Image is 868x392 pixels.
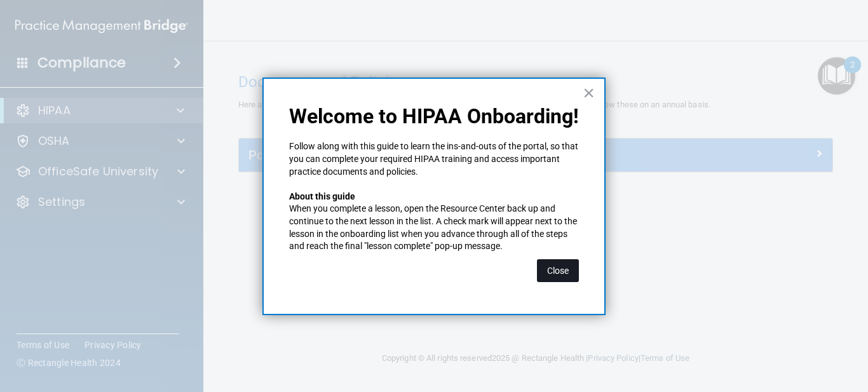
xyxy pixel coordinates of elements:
[537,259,579,282] button: Close
[289,140,579,178] p: Follow along with this guide to learn the ins-and-outs of the portal, so that you can complete yo...
[583,83,595,103] button: Close
[289,203,579,252] p: When you complete a lesson, open the Resource Center back up and continue to the next lesson in t...
[289,191,355,201] strong: About this guide
[804,304,853,353] iframe: Drift Widget Chat Controller
[289,104,579,128] p: Welcome to HIPAA Onboarding!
